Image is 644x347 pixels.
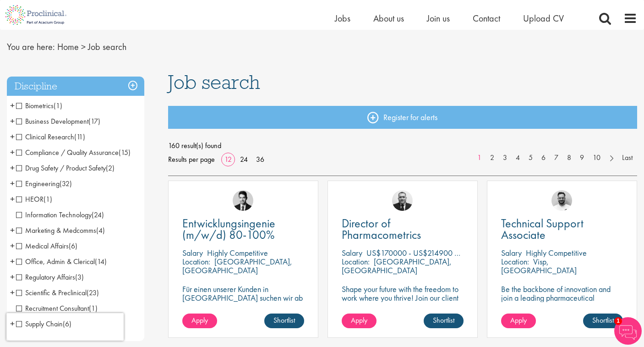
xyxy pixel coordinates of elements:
a: 9 [575,153,589,163]
a: 2 [486,153,499,163]
span: (32) [60,179,72,188]
img: Jakub Hanas [392,190,413,211]
p: Visp, [GEOGRAPHIC_DATA] [501,256,577,275]
p: Shape your future with the freedom to work where you thrive! Join our client with this Director p... [342,285,464,319]
h3: Discipline [7,77,144,96]
p: Für einen unserer Kunden in [GEOGRAPHIC_DATA] suchen wir ab sofort einen Entwicklungsingenieur Ku... [182,285,304,328]
span: Apply [351,315,367,325]
span: + [10,223,15,237]
span: Recruitment Consultant [16,303,89,313]
a: 1 [473,153,486,163]
span: + [10,161,15,175]
span: Clinical Research [16,132,74,142]
span: Drug Safety / Product Safety [16,163,115,173]
span: + [10,270,15,284]
a: 8 [562,153,576,163]
p: Be the backbone of innovation and join a leading pharmaceutical company to help keep life-changin... [501,285,623,319]
a: Register for alerts [168,106,638,129]
span: Biometrics [16,101,54,110]
span: Drug Safety / Product Safety [16,163,106,173]
span: Medical Affairs [16,241,69,251]
a: 3 [498,153,512,163]
span: (23) [87,288,99,297]
a: 12 [221,154,235,164]
span: Recruitment Consultant [16,303,98,313]
span: + [10,130,15,143]
a: Director of Pharmacometrics [342,218,464,241]
span: Entwicklungsingenie (m/w/d) 80-100% [182,215,275,242]
p: Highly Competitive [207,248,268,258]
span: + [10,176,15,190]
span: (4) [96,226,105,235]
span: + [10,286,15,299]
span: Location: [182,256,210,267]
a: Jobs [335,12,350,24]
span: Location: [342,256,370,267]
span: (24) [92,210,104,220]
p: [GEOGRAPHIC_DATA], [GEOGRAPHIC_DATA] [182,256,292,275]
span: > [81,41,86,53]
span: 160 result(s) found [168,139,638,153]
p: US$170000 - US$214900 per annum [366,248,487,258]
span: Regulatory Affairs [16,272,84,282]
a: Upload CV [523,12,564,24]
span: HEOR [16,194,44,204]
span: HEOR [16,194,52,204]
span: 1 [614,317,622,325]
a: Apply [501,314,536,328]
span: Scientific & Preclinical [16,288,99,297]
a: Entwicklungsingenie (m/w/d) 80-100% [182,218,304,241]
span: Information Technology [16,210,92,220]
span: Business Development [16,116,100,126]
span: Office, Admin & Clerical [16,257,95,266]
span: (14) [95,257,107,266]
span: Salary [501,248,522,258]
a: Apply [182,314,217,328]
a: About us [373,12,404,24]
span: + [10,239,15,253]
span: Clinical Research [16,132,85,142]
p: [GEOGRAPHIC_DATA], [GEOGRAPHIC_DATA] [342,256,452,275]
span: + [10,192,15,206]
span: You are here: [7,41,55,53]
span: (15) [119,148,131,157]
p: Highly Competitive [526,248,587,258]
a: 10 [588,153,605,163]
span: Office, Admin & Clerical [16,257,107,266]
a: 7 [550,153,563,163]
span: Join us [427,12,450,24]
iframe: reCAPTCHA [6,313,124,341]
span: (6) [69,241,77,251]
a: 5 [524,153,537,163]
span: Business Development [16,116,88,126]
span: (1) [89,303,98,313]
a: 6 [537,153,550,163]
span: Apply [191,315,208,325]
span: Scientific & Preclinical [16,288,87,297]
span: Marketing & Medcomms [16,226,105,235]
a: 24 [237,154,251,164]
a: 36 [253,154,267,164]
a: breadcrumb link [57,41,79,53]
img: Chatbot [614,317,642,345]
span: Salary [182,248,203,258]
img: Emile De Beer [551,190,572,211]
a: Contact [473,12,500,24]
span: (1) [54,101,62,110]
span: Job search [168,70,260,94]
span: Information Technology [16,210,104,220]
img: Thomas Wenig [233,190,253,211]
span: (17) [88,116,100,126]
span: Director of Pharmacometrics [342,215,421,242]
a: Last [617,153,637,163]
span: (1) [44,194,52,204]
span: Technical Support Associate [501,215,584,242]
span: Apply [510,315,527,325]
span: + [10,99,15,112]
a: Apply [342,314,377,328]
